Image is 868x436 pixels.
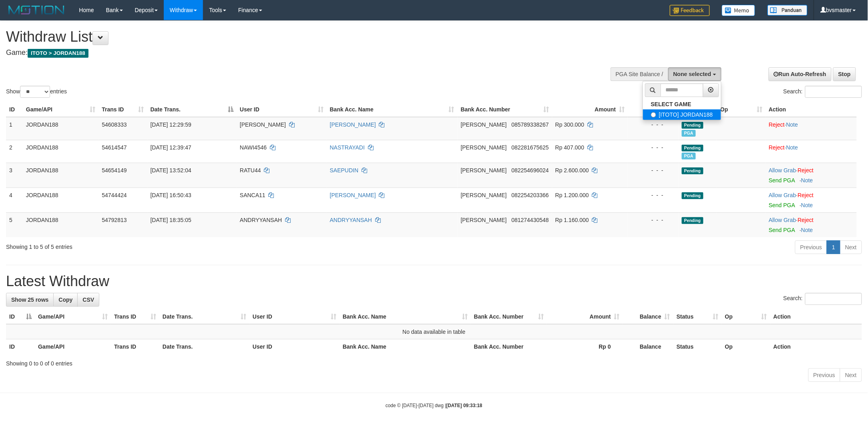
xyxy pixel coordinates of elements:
[722,5,755,16] img: Button%20Memo.svg
[512,144,549,151] span: Copy 082281675625 to clipboard
[833,67,856,81] a: Stop
[23,212,99,237] td: JORDAN188
[808,368,840,382] a: Previous
[769,121,785,128] a: Reject
[631,166,675,174] div: - - -
[798,192,814,198] a: Reject
[628,102,678,117] th: Balance
[769,192,798,198] span: ·
[768,5,808,16] img: panduan.png
[151,217,191,223] span: [DATE] 18:35:05
[552,102,628,117] th: Amount: activate to sort column ascending
[102,217,127,223] span: 54792813
[770,309,862,324] th: Action
[6,212,23,237] td: 5
[159,309,249,324] th: Date Trans.: activate to sort column ascending
[35,309,111,324] th: Game/API: activate to sort column ascending
[769,202,795,208] a: Send PGA
[446,403,482,408] strong: [DATE] 09:33:18
[769,217,798,223] span: ·
[35,339,111,354] th: Game/API
[6,102,23,117] th: ID
[6,309,35,324] th: ID: activate to sort column descending
[11,297,48,303] span: Show 25 rows
[643,99,721,109] a: SELECT GAME
[6,240,356,251] div: Showing 1 to 5 of 5 entries
[643,109,721,120] label: [ITOTO] JORDAN188
[769,167,798,174] span: ·
[6,86,67,98] label: Show entries
[547,309,623,324] th: Amount: activate to sort column ascending
[6,163,23,188] td: 3
[766,163,857,188] td: ·
[651,101,691,107] b: SELECT GAME
[23,188,99,212] td: JORDAN188
[766,188,857,212] td: ·
[770,339,862,354] th: Action
[840,240,862,254] a: Next
[98,102,147,117] th: Trans ID: activate to sort column ascending
[151,144,191,151] span: [DATE] 12:39:47
[682,168,703,174] span: Pending
[6,140,23,163] td: 2
[801,227,813,233] a: Note
[6,4,67,16] img: MOTION_logo.png
[801,177,813,184] a: Note
[240,121,286,128] span: [PERSON_NAME]
[512,121,549,128] span: Copy 085789338267 to clipboard
[6,188,23,212] td: 4
[102,144,127,151] span: 54614547
[249,339,340,354] th: User ID
[805,86,862,98] input: Search:
[555,167,589,174] span: Rp 2.600.000
[23,163,99,188] td: JORDAN188
[555,121,584,128] span: Rp 300.000
[717,102,766,117] th: Op: activate to sort column ascending
[722,339,770,354] th: Op
[240,217,282,223] span: ANDRYYANSAH
[769,192,796,198] a: Allow Grab
[512,217,549,223] span: Copy 081274430548 to clipboard
[111,339,159,354] th: Trans ID
[461,167,507,174] span: [PERSON_NAME]
[249,309,340,324] th: User ID: activate to sort column ascending
[623,339,673,354] th: Balance
[386,403,482,408] small: code © [DATE]-[DATE] dwg |
[784,293,862,305] label: Search:
[769,217,796,223] a: Allow Grab
[6,324,862,339] td: No data available in table
[458,102,552,117] th: Bank Acc. Number: activate to sort column ascending
[461,144,507,151] span: [PERSON_NAME]
[20,86,50,98] select: Showentries
[795,240,827,254] a: Previous
[512,192,549,198] span: Copy 082254203366 to clipboard
[6,117,23,140] td: 1
[801,202,813,208] a: Note
[151,167,191,174] span: [DATE] 13:52:04
[766,117,857,140] td: ·
[766,140,857,163] td: ·
[240,144,267,151] span: NAWI4546
[471,339,547,354] th: Bank Acc. Number
[555,144,584,151] span: Rp 407.000
[722,309,770,324] th: Op: activate to sort column ascending
[673,309,722,324] th: Status: activate to sort column ascending
[461,121,507,128] span: [PERSON_NAME]
[798,217,814,223] a: Reject
[82,297,94,303] span: CSV
[631,143,675,151] div: - - -
[840,368,862,382] a: Next
[547,339,623,354] th: Rp 0
[670,5,710,16] img: Feedback.jpg
[151,192,191,198] span: [DATE] 16:50:43
[340,309,471,324] th: Bank Acc. Name: activate to sort column ascending
[23,102,99,117] th: Game/API: activate to sort column ascending
[651,112,656,117] input: [ITOTO] JORDAN188
[330,167,359,174] a: SAEPUDIN
[682,122,703,129] span: Pending
[327,102,458,117] th: Bank Acc. Name: activate to sort column ascending
[461,217,507,223] span: [PERSON_NAME]
[6,356,862,367] div: Showing 0 to 0 of 0 entries
[6,29,571,45] h1: Withdraw List
[769,67,832,81] a: Run Auto-Refresh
